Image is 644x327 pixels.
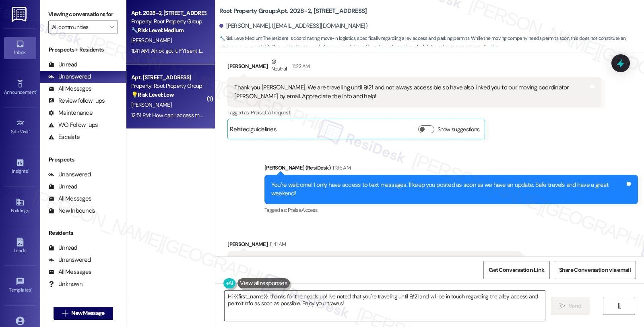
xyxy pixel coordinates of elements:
div: [PERSON_NAME] [227,240,521,251]
div: All Messages [48,268,91,276]
div: Tagged as: [264,204,638,216]
div: Apt. 2028-2, [STREET_ADDRESS] [131,9,206,17]
div: Unread [48,244,77,252]
span: • [28,167,29,173]
a: Leads [4,235,36,257]
div: 12:51 PM: How can I access the resident portal [131,112,238,119]
div: Related guidelines [230,125,277,137]
button: Send [551,297,590,315]
div: Thank you [PERSON_NAME]. We are travelling until 9/21 and not always accessible so have also link... [234,83,588,101]
strong: 🔧 Risk Level: Medium [131,27,184,34]
img: ResiDesk Logo [12,7,28,22]
span: Get Conversation Link [489,266,544,274]
div: New Inbounds [48,207,95,215]
div: Prospects + Residents [40,46,126,54]
div: Review follow-ups [48,97,105,105]
span: Send [569,302,581,310]
a: Insights • [4,156,36,178]
div: Unread [48,60,77,69]
div: Unanswered [48,256,91,264]
div: You're welcome! I only have access to text messages. 'll keep you posted as soon as we have an up... [271,181,625,198]
div: Property: Root Property Group [131,82,206,90]
div: Tagged as: [227,107,601,118]
div: [PERSON_NAME]. ([EMAIL_ADDRESS][DOMAIN_NAME]) [219,22,367,30]
div: Maintenance [48,109,93,117]
div: Escalate [48,133,80,141]
div: 11:36 AM [330,163,351,172]
i:  [616,303,622,309]
span: Share Conversation via email [559,266,631,274]
i:  [109,24,114,30]
i:  [559,303,566,309]
div: All Messages [48,85,91,93]
div: [PERSON_NAME] [227,58,601,77]
span: Call request [265,109,290,116]
button: Get Conversation Link [483,261,549,279]
div: Unread [48,182,77,191]
div: Unanswered [48,72,91,81]
span: New Message [71,309,104,317]
div: Unknown [48,280,83,288]
div: WO Follow-ups [48,121,98,129]
span: [PERSON_NAME] [131,37,171,44]
strong: 💡 Risk Level: Low [131,91,174,98]
div: Prospects [40,155,126,164]
a: Templates • [4,275,36,296]
span: Praise , [288,207,301,213]
div: 11:41 AM: Ah ok got it. FYI sent the email to the generic inbox we received [EMAIL_ADDRESS][DOMAI... [131,47,402,54]
span: Access [301,207,318,213]
div: Property: Root Property Group [131,17,206,26]
button: New Message [54,307,113,320]
div: Unanswered [48,170,91,179]
textarea: Hi {{first_name}}, thanks for the heads up! I've noted that you're traveling until 9/21 and will ... [225,291,545,321]
span: • [29,128,30,133]
label: Viewing conversations for [48,8,118,21]
div: Neutral [270,58,288,75]
div: Apt. [STREET_ADDRESS] [131,73,206,82]
input: All communities [52,21,105,33]
i:  [62,310,68,317]
strong: 🔧 Risk Level: Medium [219,35,262,41]
div: All Messages [48,195,91,203]
b: Root Property Group: Apt. 2028-2, [STREET_ADDRESS] [219,7,367,15]
a: Inbox [4,37,36,59]
div: 11:41 AM [268,240,286,248]
button: Share Conversation via email [554,261,636,279]
span: • [36,88,37,94]
div: [PERSON_NAME] (ResiDesk) [264,163,638,175]
span: [PERSON_NAME] [131,101,171,108]
div: 11:22 AM [290,62,310,70]
label: Show suggestions [438,125,480,134]
a: Site Visit • [4,116,36,138]
div: Residents [40,229,126,237]
span: : The resident is coordinating move-in logistics, specifically regarding alley access and parking... [219,34,644,52]
span: Praise , [251,109,264,116]
span: • [31,286,32,292]
a: Buildings [4,195,36,217]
